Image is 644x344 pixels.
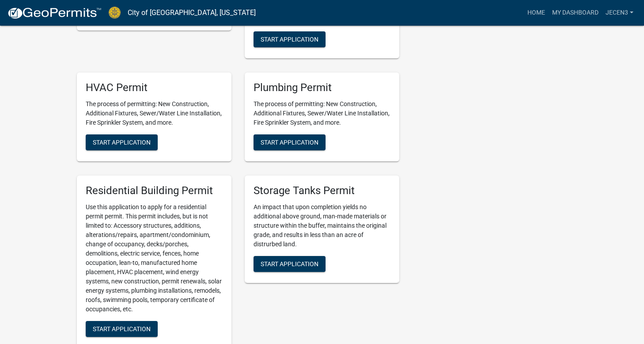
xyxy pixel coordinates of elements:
a: Home [524,4,549,21]
button: Start Application [254,31,326,47]
a: My Dashboard [549,4,602,21]
a: JECen3 [602,4,637,21]
h5: Plumbing Permit [254,81,390,94]
span: Start Application [93,139,151,146]
p: The process of permitting: New Construction, Additional Fixtures, Sewer/Water Line Installation, ... [254,99,390,127]
p: Use this application to apply for a residential permit permit. This permit includes, but is not l... [86,203,223,314]
button: Start Application [254,256,326,272]
a: City of [GEOGRAPHIC_DATA], [US_STATE] [128,5,256,20]
span: Start Application [93,325,151,333]
img: City of Jeffersonville, Indiana [109,7,121,19]
span: Start Application [261,36,318,43]
button: Start Application [86,321,158,337]
p: An impact that upon completion yields no additional above ground, man-made materials or structure... [254,203,390,249]
button: Start Application [86,134,158,150]
button: Start Application [254,134,326,150]
p: The process of permitting: New Construction, Additional Fixtures, Sewer/Water Line Installation, ... [86,99,223,127]
h5: Storage Tanks Permit [254,184,390,197]
h5: HVAC Permit [86,81,223,94]
h5: Residential Building Permit [86,184,223,197]
span: Start Application [261,139,318,146]
span: Start Application [261,260,318,268]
